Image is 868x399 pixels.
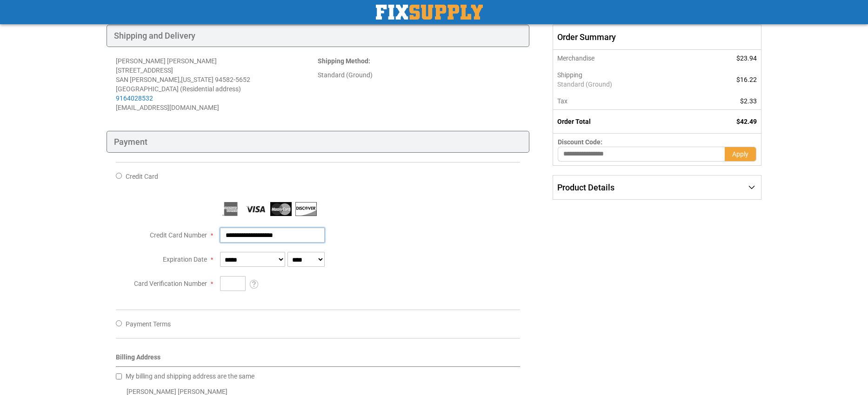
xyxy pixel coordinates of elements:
a: 9164028532 [116,95,153,102]
span: Credit Card [126,173,158,180]
div: Billing Address [116,352,520,367]
span: My billing and shipping address are the same [126,372,254,380]
div: Shipping and Delivery [107,25,529,47]
img: MasterCard [270,202,292,216]
img: Discover [295,202,317,216]
span: Expiration Date [163,256,207,263]
span: Product Details [557,183,614,192]
img: Visa [245,202,267,216]
span: Apply [732,150,748,158]
th: Merchandise [553,50,695,67]
span: Standard (Ground) [557,80,691,89]
span: Shipping [557,71,582,79]
th: Tax [553,93,695,110]
span: Order Summary [553,25,761,50]
img: American Express [220,202,241,216]
span: Credit Card Number [150,231,207,239]
address: [PERSON_NAME] [PERSON_NAME] [STREET_ADDRESS] SAN [PERSON_NAME] , 94582-5652 [GEOGRAPHIC_DATA] (Re... [116,56,318,112]
span: $16.22 [736,76,757,83]
div: Standard (Ground) [318,70,520,80]
span: [EMAIL_ADDRESS][DOMAIN_NAME] [116,104,219,111]
span: Discount Code: [558,138,602,146]
strong: : [318,57,370,65]
span: Card Verification Number [134,280,207,287]
span: $23.94 [736,54,757,62]
div: Payment [107,131,529,153]
button: Apply [725,147,756,162]
strong: Order Total [557,118,591,125]
span: Payment Terms [126,320,171,328]
span: Shipping Method [318,57,368,65]
a: store logo [376,5,483,20]
span: [US_STATE] [181,76,214,83]
span: $2.33 [740,97,757,105]
img: Fix Industrial Supply [376,5,483,20]
span: $42.49 [736,118,757,125]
